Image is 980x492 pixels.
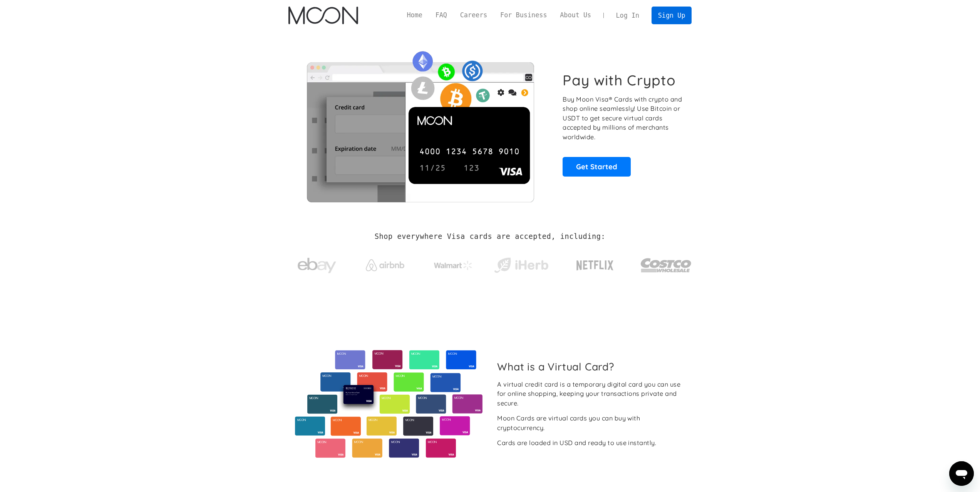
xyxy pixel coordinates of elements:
a: Home [400,10,429,20]
a: For Business [494,10,553,20]
div: Moon Cards are virtual cards you can buy with cryptocurrency. [497,414,685,432]
a: FAQ [429,10,454,20]
a: Costco [640,243,692,284]
a: Log In [610,7,646,24]
img: Costco [640,251,692,280]
img: iHerb [493,255,550,275]
h2: Shop everywhere Visa cards are accepted, including: [375,232,605,241]
div: Cards are loaded in USD and ready to use instantly. [497,438,656,448]
img: Virtual cards from Moon [294,350,484,458]
img: Airbnb [366,259,404,271]
a: Get Started [563,157,631,176]
img: Netflix [576,256,614,275]
iframe: Button to launch messaging window [949,461,974,486]
a: ebay [288,246,346,282]
h2: What is a Virtual Card? [497,360,685,373]
img: Walmart [434,261,472,270]
img: Moon Logo [288,7,358,24]
a: home [288,7,358,24]
a: Sign Up [652,7,692,24]
a: iHerb [493,248,550,279]
img: ebay [298,254,336,278]
a: Netflix [561,248,630,279]
h1: Pay with Crypto [563,72,676,89]
a: About Us [553,10,598,20]
div: A virtual credit card is a temporary digital card you can use for online shopping, keeping your t... [497,380,685,408]
p: Buy Moon Visa® Cards with crypto and shop online seamlessly! Use Bitcoin or USDT to get secure vi... [563,95,683,142]
a: Walmart [424,253,482,274]
a: Airbnb [356,252,414,275]
a: Careers [454,10,494,20]
img: Moon Cards let you spend your crypto anywhere Visa is accepted. [288,46,552,202]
